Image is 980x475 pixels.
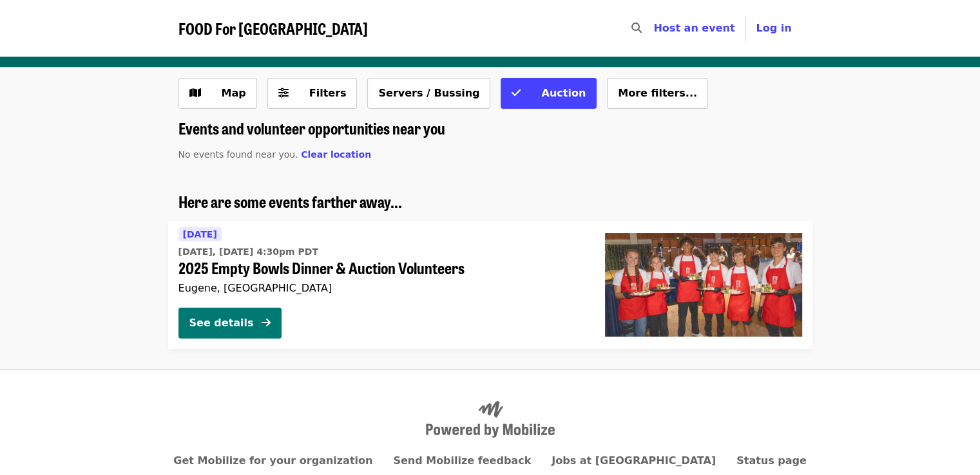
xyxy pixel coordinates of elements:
[262,317,271,329] i: arrow-right icon
[178,17,368,39] span: FOOD For [GEOGRAPHIC_DATA]
[541,87,586,99] span: Auction
[178,282,584,294] div: Eugene, [GEOGRAPHIC_DATA]
[183,229,217,239] span: [DATE]
[189,87,201,99] i: map icon
[189,315,254,331] div: See details
[178,149,298,160] span: No events found near you.
[736,454,807,467] a: Status page
[393,454,531,467] a: Send Mobilize feedback
[222,87,246,99] span: Map
[168,221,812,349] a: See details for "2025 Empty Bowls Dinner & Auction Volunteers"
[756,22,791,34] span: Log in
[653,22,735,34] a: Host an event
[512,87,521,99] i: check icon
[426,401,555,438] img: Powered by Mobilize
[501,78,597,109] button: Auction
[301,149,371,160] span: Clear location
[178,78,257,109] button: Show map view
[178,190,402,212] span: Here are some events farther away...
[278,87,289,99] i: sliders-h icon
[745,15,802,41] button: Log in
[173,454,372,467] a: Get Mobilize for your organization
[178,19,368,38] a: FOOD For [GEOGRAPHIC_DATA]
[267,78,358,109] button: Filters (0 selected)
[178,308,282,339] button: See details
[178,116,445,139] span: Events and volunteer opportunities near you
[367,78,490,109] button: Servers / Bussing
[552,454,716,467] a: Jobs at [GEOGRAPHIC_DATA]
[178,259,584,277] span: 2025 Empty Bowls Dinner & Auction Volunteers
[605,233,802,336] img: 2025 Empty Bowls Dinner & Auction Volunteers organized by FOOD For Lane County
[618,87,697,99] span: More filters...
[301,148,371,162] button: Clear location
[178,245,318,259] time: [DATE], [DATE] 4:30pm PDT
[309,87,347,99] span: Filters
[631,22,642,34] i: search icon
[178,453,802,469] nav: Primary footer navigation
[607,78,708,109] button: More filters...
[649,13,660,44] input: Search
